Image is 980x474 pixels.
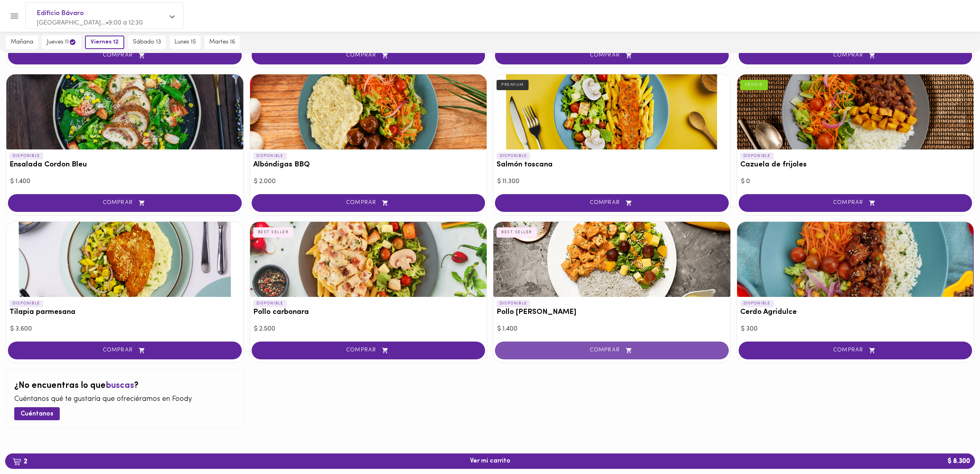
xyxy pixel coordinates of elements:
span: COMPRAR [262,347,476,354]
button: COMPRAR [252,342,485,359]
button: COMPRAR [8,47,242,64]
div: BEST SELLER [253,227,294,238]
div: Albóndigas BBQ [250,74,487,149]
button: viernes 12 [85,36,124,49]
button: COMPRAR [495,342,729,359]
span: COMPRAR [749,200,963,206]
p: DISPONIBLE [253,153,287,160]
button: COMPRAR [8,342,242,359]
div: BEST SELLER [497,227,537,238]
div: Salmón toscana [493,74,730,149]
span: COMPRAR [18,347,232,354]
span: martes 16 [209,39,235,46]
h3: Ensalada Cordon Bleu [9,161,240,169]
span: Edificio Bávaro [37,8,164,19]
div: PREMIUM [497,80,529,90]
button: COMPRAR [739,194,972,212]
span: lunes 15 [174,39,196,46]
p: DISPONIBLE [253,300,287,307]
span: mañana [11,39,33,46]
button: jueves 11 [42,35,81,49]
button: sábado 13 [128,36,166,49]
p: DISPONIBLE [740,300,774,307]
span: COMPRAR [505,347,719,354]
iframe: Messagebird Livechat Widget [934,428,972,466]
p: DISPONIBLE [740,153,774,160]
div: Tilapia parmesana [6,222,243,297]
div: Cazuela de frijoles [737,74,974,149]
span: COMPRAR [18,200,232,206]
button: COMPRAR [495,47,729,64]
div: $ 2.500 [254,325,483,334]
span: buscas [106,381,134,390]
span: COMPRAR [262,200,476,206]
div: Pollo carbonara [250,222,487,297]
button: COMPRAR [739,342,972,359]
span: Ver mi carrito [470,457,510,465]
h3: Salmón toscana [497,161,727,169]
span: viernes 12 [91,39,119,46]
span: COMPRAR [505,200,719,206]
div: $ 0 [741,177,970,186]
span: Cuéntanos [21,410,53,418]
div: $ 11.300 [497,177,726,186]
p: DISPONIBLE [497,153,530,160]
span: jueves 11 [47,38,76,46]
h3: Cerdo Agridulce [740,308,971,317]
h3: Cazuela de frijoles [740,161,971,169]
span: COMPRAR [262,52,476,59]
p: DISPONIBLE [9,153,43,160]
span: sábado 13 [133,39,161,46]
button: Cuéntanos [14,407,60,420]
button: 2Ver mi carrito$ 8.300 [5,453,975,469]
div: Ensalada Cordon Bleu [6,74,243,149]
p: Cuéntanos qué te gustaría que ofreciéramos en Foody [14,395,235,405]
div: VEGGIE [740,80,768,90]
p: DISPONIBLE [9,300,43,307]
button: lunes 15 [170,36,201,49]
button: COMPRAR [495,194,729,212]
span: COMPRAR [749,347,963,354]
h2: ¿No encuentras lo que ? [14,381,235,391]
button: COMPRAR [8,194,242,212]
h3: Tilapia parmesana [9,308,240,317]
button: COMPRAR [252,47,485,64]
span: COMPRAR [749,52,963,59]
div: $ 1.400 [497,325,726,334]
b: 2 [8,456,32,466]
img: cart.png [12,458,21,466]
button: Menu [5,6,24,26]
div: $ 1.400 [10,177,239,186]
button: mañana [6,36,38,49]
div: $ 2.000 [254,177,483,186]
button: COMPRAR [252,194,485,212]
button: COMPRAR [739,47,972,64]
button: martes 16 [205,36,240,49]
span: COMPRAR [505,52,719,59]
span: [GEOGRAPHIC_DATA]... • 9:00 a 12:30 [37,20,143,26]
div: $ 3.600 [10,325,239,334]
h3: Pollo [PERSON_NAME] [497,308,727,317]
div: Cerdo Agridulce [737,222,974,297]
h3: Albóndigas BBQ [253,161,484,169]
span: COMPRAR [18,52,232,59]
p: DISPONIBLE [497,300,530,307]
div: Pollo Tikka Massala [493,222,730,297]
h3: Pollo carbonara [253,308,484,317]
div: $ 300 [741,325,970,334]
